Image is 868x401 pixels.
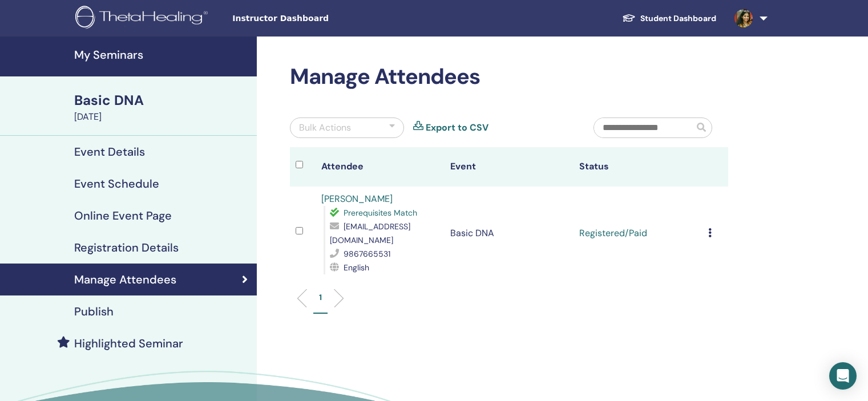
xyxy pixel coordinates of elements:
[74,273,176,286] h4: Manage Attendees
[74,209,172,222] h4: Online Event Page
[74,305,114,318] h4: Publish
[344,208,417,218] span: Prerequisites Match
[734,9,753,27] img: default.jpg
[426,121,488,135] a: Export to CSV
[445,187,574,280] td: Basic DNA
[74,177,159,191] h4: Event Schedule
[75,6,212,31] img: logo.png
[321,193,393,205] a: [PERSON_NAME]
[344,249,390,259] span: 9867665531
[74,337,183,350] h4: Highlighted Seminar
[74,145,145,159] h4: Event Details
[829,362,857,390] div: Open Intercom Messenger
[316,147,445,187] th: Attendee
[74,48,250,62] h4: My Seminars
[574,147,703,187] th: Status
[319,291,322,303] p: 1
[74,241,179,254] h4: Registration Details
[622,13,636,23] img: graduation-cap-white.svg
[299,121,351,135] div: Bulk Actions
[344,262,369,273] span: English
[613,8,725,29] a: Student Dashboard
[232,13,403,25] span: Instructor Dashboard
[330,221,410,245] span: [EMAIL_ADDRESS][DOMAIN_NAME]
[445,147,574,187] th: Event
[74,91,250,110] div: Basic DNA
[74,110,250,124] div: [DATE]
[290,64,728,90] h2: Manage Attendees
[67,91,257,124] a: Basic DNA[DATE]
